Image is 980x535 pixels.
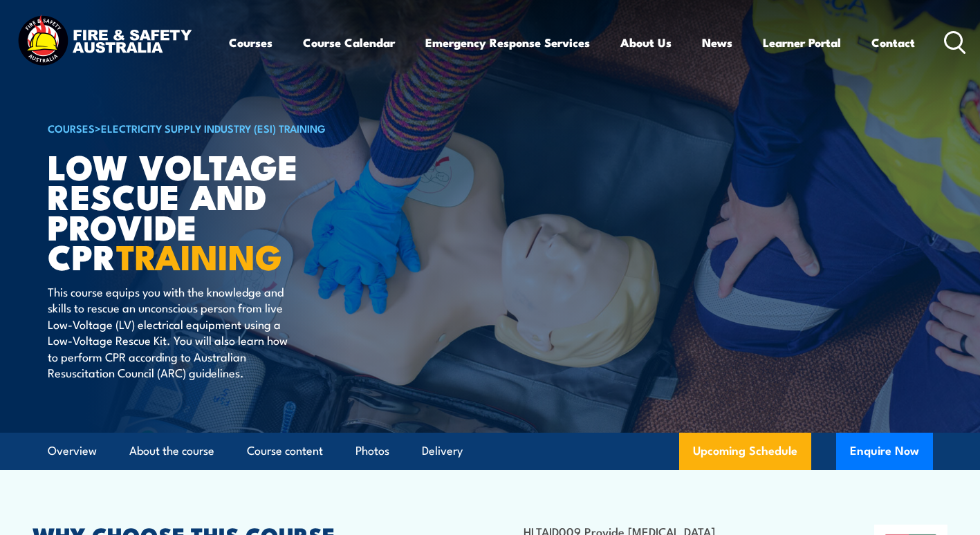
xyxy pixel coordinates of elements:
p: This course equips you with the knowledge and skills to rescue an unconscious person from live Lo... [48,283,300,380]
a: Photos [355,433,389,469]
a: About Us [620,24,672,61]
a: Delivery [422,433,463,469]
a: Course content [247,433,323,469]
a: About the course [129,433,214,469]
strong: TRAINING [116,229,282,282]
a: Learner Portal [763,24,841,61]
h6: > [48,120,389,136]
a: Overview [48,433,97,469]
a: COURSES [48,120,95,135]
a: Contact [871,24,915,61]
a: Course Calendar [303,24,395,61]
a: Emergency Response Services [425,24,590,61]
a: Electricity Supply Industry (ESI) Training [101,120,326,135]
button: Enquire Now [836,433,933,470]
a: Upcoming Schedule [679,433,811,470]
h1: Low Voltage Rescue and Provide CPR [48,151,389,270]
a: Courses [229,24,272,61]
a: News [702,24,732,61]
